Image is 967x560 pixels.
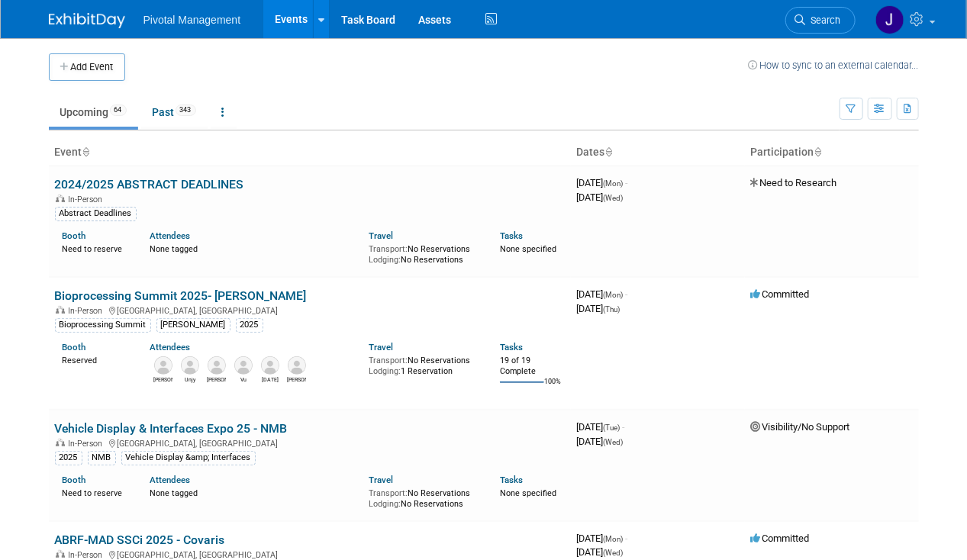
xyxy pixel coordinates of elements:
span: None specified [500,488,556,498]
div: Traci Haddock [207,375,226,384]
img: Jessica Gatton [875,5,904,34]
img: In-Person Event [56,195,65,202]
a: ABRF-MAD SSCi 2025 - Covaris [55,533,225,547]
span: [DATE] [577,177,628,188]
div: 2025 [236,318,263,332]
span: [DATE] [577,546,624,558]
div: Raja Srinivas [260,375,279,384]
img: Traci Haddock [208,356,226,375]
img: ExhibitDay [49,13,125,28]
a: Upcoming64 [49,98,138,127]
div: [GEOGRAPHIC_DATA], [GEOGRAPHIC_DATA] [55,548,565,560]
span: [DATE] [577,436,624,447]
a: Sort by Participation Type [814,146,822,158]
a: Past343 [141,98,208,127]
span: Need to Research [751,177,837,188]
div: No Reservations No Reservations [369,241,477,265]
div: 2025 [55,451,82,465]
img: Unjy Park [181,356,199,375]
div: Need to reserve [63,485,127,499]
div: Abstract Deadlines [55,207,137,220]
span: Visibility/No Support [751,421,850,433]
a: Booth [63,475,86,485]
span: (Thu) [604,305,620,314]
a: Tasks [500,342,523,352]
span: - [623,421,625,433]
a: 2024/2025 ABSTRACT DEADLINES [55,177,244,191]
a: Search [785,7,856,34]
span: [DATE] [577,288,628,300]
img: In-Person Event [56,550,65,558]
a: Travel [369,342,393,352]
span: (Wed) [604,549,624,557]
img: Kevin LeShane [288,356,306,375]
a: Vehicle Display & Interfaces Expo 25 - NMB [55,421,288,436]
span: In-Person [69,195,108,204]
a: Booth [63,230,86,241]
img: In-Person Event [56,306,65,314]
span: In-Person [69,550,108,560]
a: How to sync to an external calendar... [749,60,919,71]
span: (Mon) [604,291,624,299]
span: Committed [751,288,810,300]
div: NMB [88,451,116,465]
a: Sort by Event Name [82,146,90,158]
a: Attendees [150,230,190,241]
span: [DATE] [577,533,628,544]
a: Travel [369,475,393,485]
a: Travel [369,230,393,241]
th: Dates [571,140,745,166]
div: [GEOGRAPHIC_DATA], [GEOGRAPHIC_DATA] [55,436,565,449]
span: Search [806,14,841,26]
div: None tagged [150,241,357,255]
span: None specified [500,244,556,254]
div: 19 of 19 Complete [500,356,565,376]
span: (Mon) [604,535,624,543]
th: Participation [745,140,919,166]
div: Need to reserve [63,241,127,255]
img: Raja Srinivas [261,356,279,375]
span: Lodging: [369,499,401,509]
span: 64 [110,105,127,116]
div: Reserved [63,352,127,366]
span: (Wed) [604,194,624,202]
div: Omar El-Ghouch [153,375,172,384]
span: (Mon) [604,179,624,188]
th: Event [49,140,571,166]
div: Unjy Park [180,375,199,384]
div: No Reservations No Reservations [369,485,477,509]
a: Bioprocessing Summit 2025- [PERSON_NAME] [55,288,307,303]
div: Vehicle Display &amp; Interfaces [121,451,256,465]
div: Vu Nguyen [234,375,253,384]
button: Add Event [49,53,125,81]
img: Omar El-Ghouch [154,356,172,375]
span: Transport: [369,356,408,365]
a: Tasks [500,230,523,241]
span: Committed [751,533,810,544]
span: In-Person [69,306,108,316]
span: In-Person [69,439,108,449]
span: Pivotal Management [143,14,241,26]
a: Booth [63,342,86,352]
img: Vu Nguyen [234,356,253,375]
span: - [626,177,628,188]
span: (Tue) [604,423,620,432]
span: 343 [176,105,196,116]
div: No Reservations 1 Reservation [369,352,477,376]
span: - [626,288,628,300]
div: Kevin LeShane [287,375,306,384]
div: [PERSON_NAME] [156,318,230,332]
div: Bioprocessing Summit [55,318,151,332]
div: [GEOGRAPHIC_DATA], [GEOGRAPHIC_DATA] [55,304,565,316]
span: [DATE] [577,303,620,314]
span: - [626,533,628,544]
span: Transport: [369,244,408,254]
td: 100% [544,378,561,398]
span: [DATE] [577,191,624,203]
img: In-Person Event [56,439,65,446]
div: None tagged [150,485,357,499]
a: Attendees [150,475,190,485]
span: (Wed) [604,438,624,446]
a: Tasks [500,475,523,485]
a: Attendees [150,342,190,352]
